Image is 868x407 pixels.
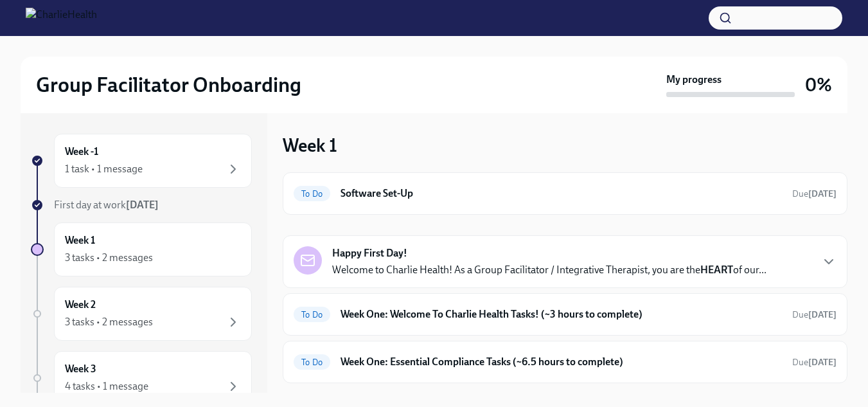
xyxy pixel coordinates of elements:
a: Week -11 task • 1 message [31,134,252,188]
a: First day at work[DATE] [31,198,252,212]
span: August 18th, 2025 09:00 [792,309,837,321]
h6: Software Set-Up [341,186,782,201]
img: CharlieHealth [26,8,97,28]
span: Due [792,188,837,199]
span: August 18th, 2025 09:00 [792,356,837,368]
h6: Week -1 [65,145,98,159]
strong: HEART [700,264,733,276]
h6: Week One: Welcome To Charlie Health Tasks! (~3 hours to complete) [341,307,782,321]
div: 4 tasks • 1 message [65,379,148,393]
span: To Do [294,189,330,199]
div: 3 tasks • 2 messages [65,251,153,265]
h6: Week 3 [65,362,96,376]
span: August 12th, 2025 09:00 [792,188,837,200]
a: Week 23 tasks • 2 messages [31,287,252,341]
p: Welcome to Charlie Health! As a Group Facilitator / Integrative Therapist, you are the of our... [332,263,766,277]
a: To DoWeek One: Welcome To Charlie Health Tasks! (~3 hours to complete)Due[DATE] [294,304,837,325]
a: Week 34 tasks • 1 message [31,351,252,405]
span: Due [792,357,837,368]
h2: Group Facilitator Onboarding [36,72,301,98]
strong: Happy First Day! [332,246,407,260]
span: To Do [294,357,330,367]
a: To DoSoftware Set-UpDue[DATE] [294,183,837,204]
h6: Week One: Essential Compliance Tasks (~6.5 hours to complete) [341,355,782,369]
strong: [DATE] [808,188,837,199]
h6: Week 1 [65,233,95,248]
strong: [DATE] [126,199,159,211]
a: To DoWeek One: Essential Compliance Tasks (~6.5 hours to complete)Due[DATE] [294,352,837,372]
h3: 0% [805,73,832,96]
strong: [DATE] [808,309,837,320]
span: Due [792,309,837,320]
span: First day at work [54,199,159,211]
strong: [DATE] [808,357,837,368]
h3: Week 1 [283,134,337,157]
strong: My progress [666,73,722,87]
span: To Do [294,310,330,320]
div: 1 task • 1 message [65,162,143,176]
h6: Week 2 [65,298,96,312]
div: 3 tasks • 2 messages [65,315,153,329]
a: Week 13 tasks • 2 messages [31,222,252,276]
